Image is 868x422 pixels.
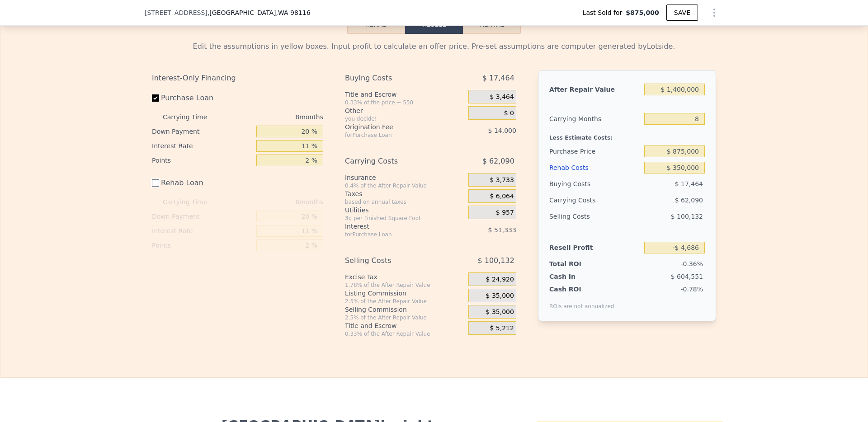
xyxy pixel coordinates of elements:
[549,294,614,310] div: ROIs are not annualized
[345,330,465,338] div: 0.33% of the After Repair Value
[345,182,465,189] div: 0.4% of the After Repair Value
[671,213,703,220] span: $ 100,132
[488,226,516,234] span: $ 51,333
[549,272,606,281] div: Cash In
[345,314,465,321] div: 2.5% of the After Repair Value
[163,110,222,124] div: Carrying Time
[345,115,465,122] div: you decide!
[345,131,446,139] div: for Purchase Loan
[549,159,641,176] div: Rehab Costs
[345,222,446,231] div: Interest
[152,175,253,191] label: Rehab Loan
[486,292,514,300] span: $ 35,000
[152,41,716,52] div: Edit the assumptions in yellow boxes. Input profit to calculate an offer price. Pre-set assumptio...
[490,93,514,101] span: $ 3,464
[345,289,465,298] div: Listing Commission
[549,111,641,127] div: Carrying Months
[152,179,159,187] input: Rehab Loan
[152,94,159,102] input: Purchase Loan
[490,324,514,333] span: $ 5,212
[482,153,514,169] span: $ 62,090
[152,153,253,168] div: Points
[152,70,323,86] div: Interest-Only Financing
[549,259,606,268] div: Total ROI
[486,276,514,284] span: $ 24,920
[345,215,465,222] div: 3¢ per Finished Square Foot
[549,176,641,192] div: Buying Costs
[496,209,514,217] span: $ 957
[549,208,641,225] div: Selling Costs
[549,143,641,159] div: Purchase Price
[583,8,626,17] span: Last Sold for
[276,9,310,16] span: , WA 98116
[152,139,253,153] div: Interest Rate
[549,81,641,98] div: After Repair Value
[152,209,253,224] div: Down Payment
[345,321,465,330] div: Title and Escrow
[345,281,465,289] div: 1.78% of the After Repair Value
[626,8,659,17] span: $875,000
[504,109,514,117] span: $ 0
[345,189,465,198] div: Taxes
[345,70,446,86] div: Buying Costs
[549,192,606,208] div: Carrying Costs
[490,176,514,184] span: $ 3,733
[486,308,514,316] span: $ 35,000
[477,253,514,269] span: $ 100,132
[345,253,446,269] div: Selling Costs
[549,285,614,294] div: Cash ROI
[345,272,465,281] div: Excise Tax
[152,224,253,238] div: Interest Rate
[345,173,465,182] div: Insurance
[345,206,465,215] div: Utilities
[705,4,723,22] button: Show Options
[488,127,516,134] span: $ 14,000
[152,90,253,106] label: Purchase Loan
[345,90,465,99] div: Title and Escrow
[345,231,446,238] div: for Purchase Loan
[163,195,222,209] div: Carrying Time
[208,8,311,17] span: , [GEOGRAPHIC_DATA]
[549,239,641,256] div: Resell Profit
[345,106,465,115] div: Other
[666,5,698,21] button: SAVE
[152,238,253,253] div: Points
[225,195,323,209] div: 8 months
[345,122,446,131] div: Origination Fee
[225,110,323,124] div: 8 months
[680,260,703,267] span: -0.36%
[345,99,465,106] div: 0.33% of the price + 550
[680,286,703,293] span: -0.78%
[482,70,514,86] span: $ 17,464
[345,305,465,314] div: Selling Commission
[675,180,703,188] span: $ 17,464
[490,192,514,201] span: $ 6,064
[675,197,703,204] span: $ 62,090
[345,298,465,305] div: 2.5% of the After Repair Value
[345,198,465,206] div: based on annual taxes
[549,127,705,143] div: Less Estimate Costs:
[671,273,703,280] span: $ 604,551
[345,153,446,169] div: Carrying Costs
[152,124,253,139] div: Down Payment
[145,8,208,17] span: [STREET_ADDRESS]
